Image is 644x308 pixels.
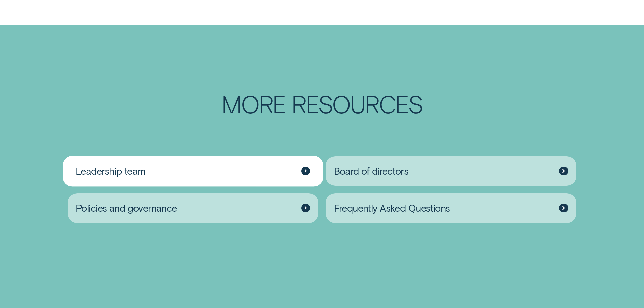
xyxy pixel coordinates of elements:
[68,193,318,223] a: Policies and governance
[334,165,409,177] span: Board of directors
[76,165,145,177] span: Leadership team
[326,193,576,223] a: Frequently Asked Questions
[175,92,469,116] h2: More Resources
[334,202,450,214] span: Frequently Asked Questions
[326,156,576,186] a: Board of directors
[76,202,177,214] span: Policies and governance
[68,156,318,186] a: Leadership team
